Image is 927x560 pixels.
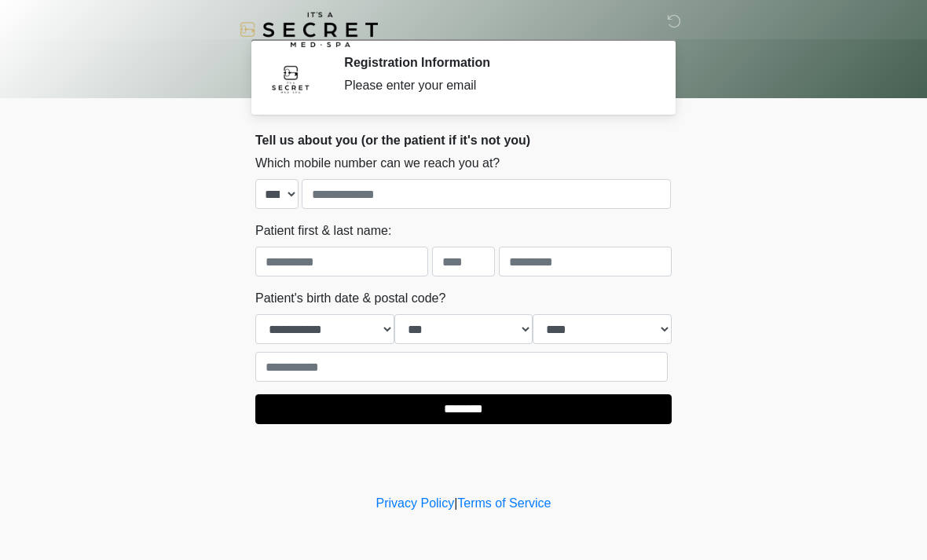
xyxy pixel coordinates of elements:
[255,154,500,173] label: Which mobile number can we reach you at?
[344,55,648,70] h2: Registration Information
[454,496,457,510] a: |
[240,12,378,47] img: It's A Secret Med Spa Logo
[344,76,648,95] div: Please enter your email
[255,133,672,148] h2: Tell us about you (or the patient if it's not you)
[255,221,391,240] label: Patient first & last name:
[457,496,551,510] a: Terms of Service
[255,289,445,308] label: Patient's birth date & postal code?
[376,496,455,510] a: Privacy Policy
[267,55,314,102] img: Agent Avatar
